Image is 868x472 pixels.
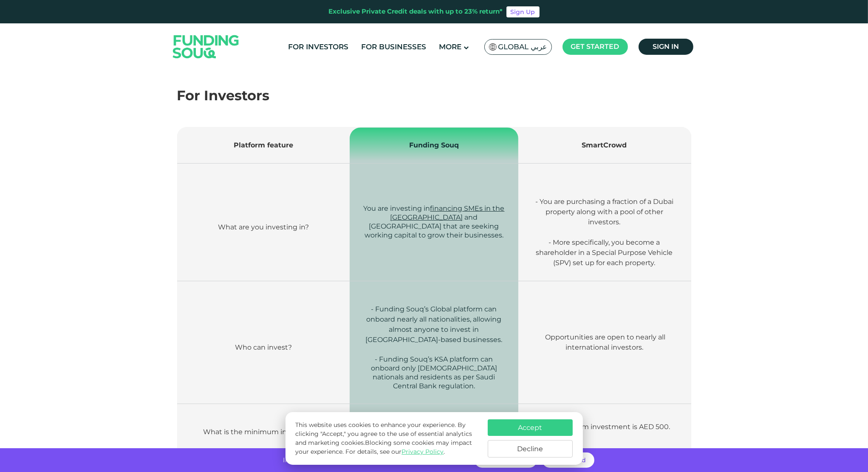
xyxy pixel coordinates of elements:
span: You are investing in and [GEOGRAPHIC_DATA] that are seeking working capital to grow their busines... [363,204,504,239]
a: For Investors [286,40,351,54]
span: - Funding Souq’s Global platform can onboard nearly all nationalities, allowing almost anyone to ... [365,305,502,344]
span: Who can invest? [235,343,292,351]
img: SA Flag [489,43,497,51]
span: Sign in [653,42,679,51]
span: For details, see our . [345,448,445,455]
span: - More specifically, you become a shareholder in a Special Purpose Vehicle (SPV) set up for each ... [536,238,673,267]
span: Global عربي [498,42,547,52]
div: For Investors [177,85,691,106]
button: Accept [488,419,573,436]
span: What is the minimum investment? [203,428,324,436]
span: The minimum investment is AED 500. [540,423,670,431]
span: Opportunities are open to nearly all international investors. [545,333,665,351]
div: Exclusive Private Credit deals with up to 23% return* [329,7,503,17]
a: Sign Up [506,6,540,17]
img: Logo [164,25,248,68]
span: What are you investing in? [218,223,309,231]
span: SmartCrowd [582,141,627,149]
span: Blocking some cookies may impact your experience. [295,439,472,455]
span: Get started [571,42,619,51]
span: More [439,42,461,51]
span: - You are purchasing a fraction of a Dubai property along with a pool of other investors. [535,198,673,226]
span: Funding Souq [409,141,459,149]
span: Invest with no hidden fees and get returns of up to [283,456,443,464]
a: Privacy Policy [401,448,444,455]
a: financing SMEs in the [GEOGRAPHIC_DATA] [390,204,504,221]
span: - Funding Souq’s KSA platform can onboard only [DEMOGRAPHIC_DATA] nationals and residents as per ... [371,355,497,390]
span: Platform feature [234,141,293,149]
p: This website uses cookies to enhance your experience. By clicking "Accept," you agree to the use ... [295,421,479,456]
a: For Businesses [359,40,428,54]
a: Sign in [639,39,693,55]
button: Decline [488,440,573,458]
